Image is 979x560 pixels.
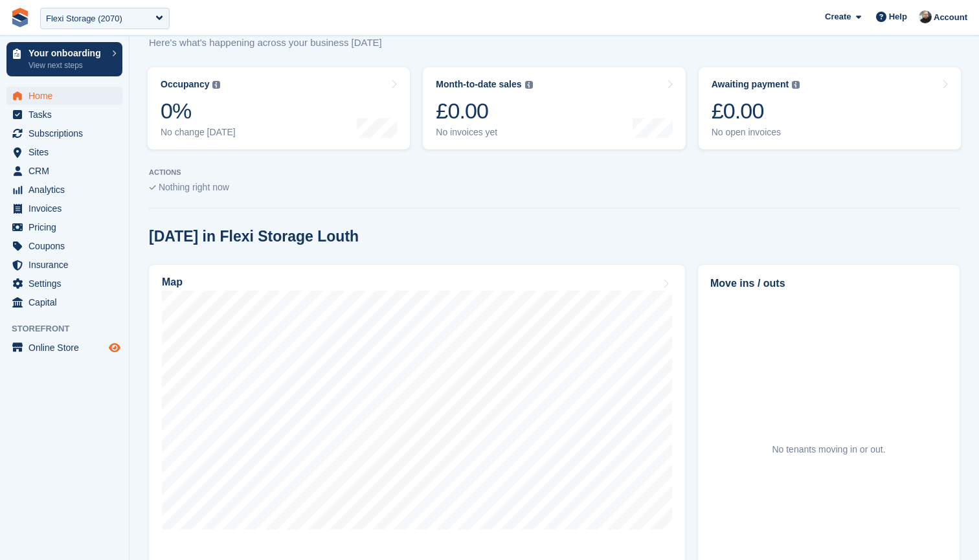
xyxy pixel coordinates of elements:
[28,199,106,218] span: Invoices
[6,143,122,161] a: menu
[212,81,220,89] img: icon-info-grey-7440780725fd019a000dd9b08b2336e03edf1995a4989e88bcd33f0948082b44.svg
[12,322,129,335] span: Storefront
[148,67,410,150] a: Occupancy 0% No change [DATE]
[6,162,122,180] a: menu
[6,256,122,274] a: menu
[28,293,106,311] span: Capital
[159,182,229,192] span: Nothing right now
[889,10,907,23] span: Help
[772,443,885,456] div: No tenants moving in or out.
[28,143,106,161] span: Sites
[161,98,236,124] div: 0%
[436,98,532,124] div: £0.00
[919,10,932,23] img: Tom Huddleston
[712,98,800,124] div: £0.00
[710,276,947,291] h2: Move ins / outs
[149,168,960,177] p: ACTIONS
[436,79,521,90] div: Month-to-date sales
[525,81,533,89] img: icon-info-grey-7440780725fd019a000dd9b08b2336e03edf1995a4989e88bcd33f0948082b44.svg
[436,127,532,138] div: No invoices yet
[161,79,209,90] div: Occupancy
[107,340,122,355] a: Preview store
[6,293,122,311] a: menu
[28,218,106,236] span: Pricing
[161,127,236,138] div: No change [DATE]
[712,127,800,138] div: No open invoices
[6,106,122,124] a: menu
[6,218,122,236] a: menu
[6,339,122,357] a: menu
[28,87,106,105] span: Home
[149,228,359,245] h2: [DATE] in Flexi Storage Louth
[28,339,106,357] span: Online Store
[6,274,122,293] a: menu
[6,181,122,199] a: menu
[6,87,122,105] a: menu
[712,79,789,90] div: Awaiting payment
[6,199,122,218] a: menu
[28,162,106,180] span: CRM
[825,10,851,23] span: Create
[28,237,106,255] span: Coupons
[28,49,106,58] p: Your onboarding
[699,67,961,150] a: Awaiting payment £0.00 No open invoices
[423,67,685,150] a: Month-to-date sales £0.00 No invoices yet
[149,36,405,50] p: Here's what's happening across your business [DATE]
[28,124,106,142] span: Subscriptions
[28,181,106,199] span: Analytics
[10,8,30,27] img: stora-icon-8386f47178a22dfd0bd8f6a31ec36ba5ce8667c1dd55bd0f319d3a0aa187defe.svg
[28,60,106,71] p: View next steps
[149,185,156,190] img: blank_slate_check_icon-ba018cac091ee9be17c0a81a6c232d5eb81de652e7a59be601be346b1b6ddf79.svg
[6,237,122,255] a: menu
[934,11,967,24] span: Account
[28,274,106,293] span: Settings
[46,12,122,25] div: Flexi Storage (2070)
[162,276,183,288] h2: Map
[28,256,106,274] span: Insurance
[28,106,106,124] span: Tasks
[792,81,800,89] img: icon-info-grey-7440780725fd019a000dd9b08b2336e03edf1995a4989e88bcd33f0948082b44.svg
[6,42,122,76] a: Your onboarding View next steps
[6,124,122,142] a: menu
